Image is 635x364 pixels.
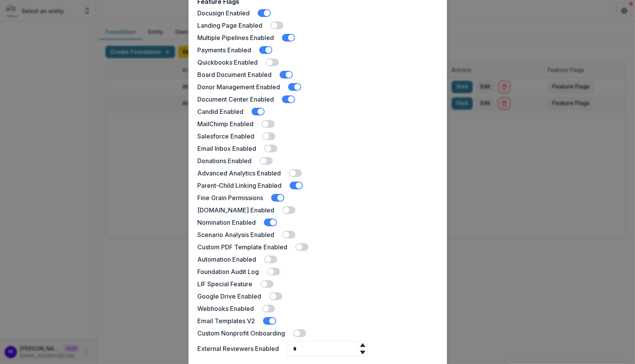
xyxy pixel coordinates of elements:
[198,156,252,165] label: Donations Enabled
[198,95,274,104] label: Document Center Enabled
[198,33,274,42] label: Multiple Pipelines Enabled
[198,82,280,92] label: Donor Management Enabled
[198,242,288,252] label: Custom PDF Template Enabled
[198,344,279,353] label: External Reviewers Enabled
[198,181,282,190] label: Parent-Child Linking Enabled
[198,230,275,239] label: Scenario Analysis Enabled
[198,218,256,227] label: Nomination Enabled
[198,107,244,116] label: Candid Enabled
[198,119,254,129] label: MailChimp Enabled
[198,70,272,79] label: Board Document Enabled
[198,193,263,202] label: Fine Grain Permissions
[198,132,255,141] label: Salesforce Enabled
[198,8,250,18] label: Docusign Enabled
[198,292,262,301] label: Google Drive Enabled
[198,169,281,178] label: Advanced Analytics Enabled
[198,255,257,264] label: Automation Enabled
[198,205,275,215] label: [DOMAIN_NAME] Enabled
[198,144,257,153] label: Email Inbox Enabled
[198,58,258,67] label: Quickbooks Enabled
[198,316,255,326] label: Email Templates V2
[198,267,259,276] label: Foundation Audit Log
[198,45,252,55] label: Payments Enabled
[198,304,254,313] label: Webhooks Enabled
[198,329,285,338] label: Custom Nonprofit Onboarding
[198,21,263,30] label: Landing Page Enabled
[198,279,253,289] label: LIF Special Feature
